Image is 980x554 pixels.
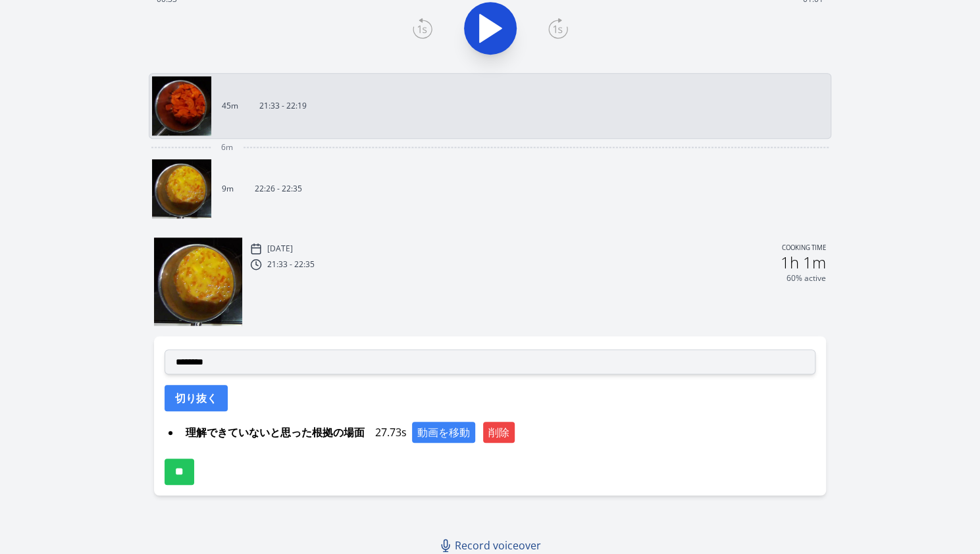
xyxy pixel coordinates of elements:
img: 250927123433_thumb.jpeg [152,76,211,136]
p: 22:26 - 22:35 [255,184,302,194]
p: [DATE] [267,243,293,254]
span: 6m [221,142,233,153]
p: 21:33 - 22:19 [259,101,307,111]
div: 27.73s [180,422,815,443]
p: 9m [222,184,234,194]
p: 45m [222,101,238,111]
img: 250927132645_thumb.jpeg [152,159,211,218]
p: Cooking time [782,243,826,255]
button: 削除 [483,422,515,443]
img: 250927132645_thumb.jpeg [154,238,242,326]
p: 21:33 - 22:35 [267,259,315,270]
button: 動画を移動 [412,422,475,443]
span: 理解できていないと思った根拠の場面 [180,422,370,443]
p: 60% active [787,273,826,284]
button: 切り抜く [165,385,228,411]
span: Record voiceover [455,538,541,553]
h2: 1h 1m [781,255,826,270]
